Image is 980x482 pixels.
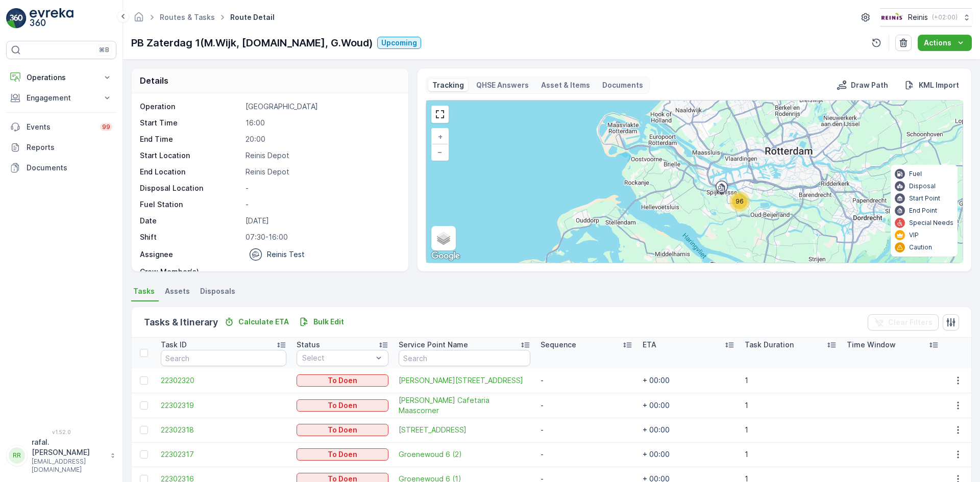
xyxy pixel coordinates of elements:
span: Assets [165,286,190,296]
p: ( +02:00 ) [932,13,958,21]
p: Upcoming [381,38,417,48]
span: Tasks [133,286,155,296]
img: logo [6,8,27,29]
div: Toggle Row Selected [140,450,148,459]
p: End Location [140,167,241,177]
td: + 00:00 [638,442,740,467]
button: Operations [6,67,116,88]
a: Zoom In [432,129,448,144]
span: Disposals [200,286,235,296]
a: 22302318 [161,425,286,435]
td: - [535,442,638,467]
p: Tasks & Itinerary [144,315,218,329]
p: Date [140,216,241,226]
p: Operation [140,102,241,112]
a: 22302320 [161,375,286,386]
a: Zoom Out [432,144,448,160]
span: 22302317 [161,449,286,460]
p: Engagement [27,93,96,103]
p: Asset & Items [541,80,590,90]
p: Caution [909,243,932,251]
p: - [246,183,398,193]
p: Details [140,74,168,87]
img: Google [429,249,462,263]
p: Operations [27,72,96,83]
button: Clear Filters [868,314,939,331]
p: 1 [745,375,837,386]
p: 1 [745,449,837,460]
span: v 1.52.0 [6,429,116,435]
p: End Point [909,207,937,215]
input: Search [399,350,530,366]
button: Reinis(+02:00) [880,8,972,27]
a: Events99 [6,117,116,137]
td: - [535,393,638,418]
button: To Doen [297,374,388,387]
p: QHSE Answers [476,80,529,90]
p: Task Duration [745,340,794,350]
p: Start Point [909,194,940,202]
button: Engagement [6,88,116,108]
p: [EMAIL_ADDRESS][DOMAIN_NAME] [32,458,105,474]
p: 1 [745,400,837,411]
a: Lindenstraat 61 [399,425,530,435]
button: Actions [918,35,972,51]
button: RRrafal.[PERSON_NAME][EMAIL_ADDRESS][DOMAIN_NAME] [6,437,116,474]
p: Tracking [432,80,464,90]
td: - [535,418,638,442]
a: Reports [6,137,116,158]
button: To Doen [297,448,388,461]
p: Draw Path [851,80,888,90]
p: 16:00 [246,118,398,128]
p: Reinis Test [267,249,305,260]
p: Events [27,122,94,132]
button: To Doen [297,424,388,436]
p: KML Import [919,80,959,90]
p: Start Time [140,118,241,128]
button: Bulk Edit [295,316,348,328]
a: Homepage [133,15,144,24]
span: 22302319 [161,400,286,411]
p: Start Location [140,150,241,161]
span: Route Detail [228,12,277,22]
a: Ida Gerhardtplein 24 [399,375,530,386]
p: Assignee [140,249,173,260]
span: Groenewoud 6 (2) [399,449,530,460]
p: Crew Member(s) [140,267,241,277]
p: Reinis Depot [246,150,398,161]
p: PB Zaterdag 1(M.Wijk, [DOMAIN_NAME], G.Woud) [131,35,373,50]
span: 96 [736,197,744,205]
p: Reinis Depot [246,167,398,177]
td: + 00:00 [638,418,740,442]
img: Reinis-Logo-Vrijstaand_Tekengebied-1-copy2_aBO4n7j.png [880,12,904,23]
p: Reinis [908,12,928,22]
button: Calculate ETA [220,316,293,328]
p: [GEOGRAPHIC_DATA] [246,102,398,112]
a: Layers [432,227,455,249]
div: Toggle Row Selected [140,376,148,385]
p: Time Window [847,340,896,350]
p: Special Needs [909,219,953,227]
p: rafal.[PERSON_NAME] [32,437,105,458]
p: Clear Filters [888,317,933,327]
button: Draw Path [832,79,892,91]
input: Search [161,350,286,366]
p: Status [297,340,320,350]
p: To Doen [328,425,357,435]
button: KML Import [900,79,963,91]
span: [STREET_ADDRESS] [399,425,530,435]
span: [PERSON_NAME] Cafetaria Maascorner [399,395,530,416]
div: 96 [729,191,750,212]
td: + 00:00 [638,393,740,418]
p: Fuel Station [140,199,241,210]
p: 20:00 [246,134,398,144]
p: End Time [140,134,241,144]
p: To Doen [328,449,357,460]
a: Ida Gerhardtplein Cafetaria Maascorner [399,395,530,416]
p: Select [302,353,373,363]
p: - [246,267,398,277]
p: Reports [27,142,112,153]
p: Actions [924,38,951,48]
p: ETA [643,340,656,350]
